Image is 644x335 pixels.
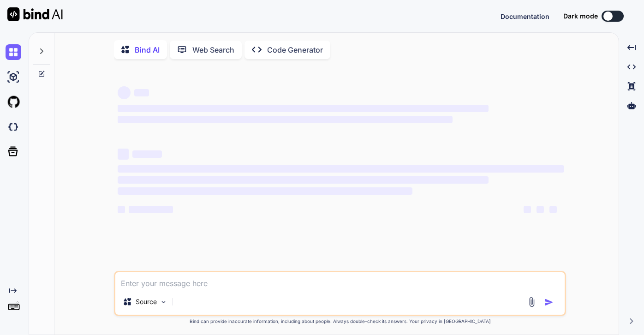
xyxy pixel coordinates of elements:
img: icon [544,298,554,307]
img: chat [6,44,21,60]
span: ‌ [118,105,488,112]
img: githubLight [6,94,21,110]
p: Code Generator [267,44,323,55]
p: Bind can provide inaccurate information, including about people. Always double-check its answers.... [114,318,566,325]
span: ‌ [129,206,173,213]
button: Documentation [501,12,549,21]
span: ‌ [118,165,564,173]
span: ‌ [118,187,412,195]
span: ‌ [118,176,488,184]
span: ‌ [118,86,131,99]
span: ‌ [118,206,125,213]
img: attachment [526,297,537,307]
span: Dark mode [563,12,598,21]
span: ‌ [134,89,149,96]
span: Documentation [501,12,549,20]
span: ‌ [524,206,531,213]
img: Pick Models [160,298,167,306]
span: ‌ [549,206,557,213]
img: darkCloudIdeIcon [6,119,21,135]
span: ‌ [118,149,129,160]
img: Bind AI [7,7,63,21]
p: Bind AI [135,44,160,55]
p: Source [136,297,157,306]
img: ai-studio [6,69,21,85]
span: ‌ [118,116,453,123]
p: Web Search [192,44,234,55]
span: ‌ [537,206,544,213]
span: ‌ [132,150,162,158]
